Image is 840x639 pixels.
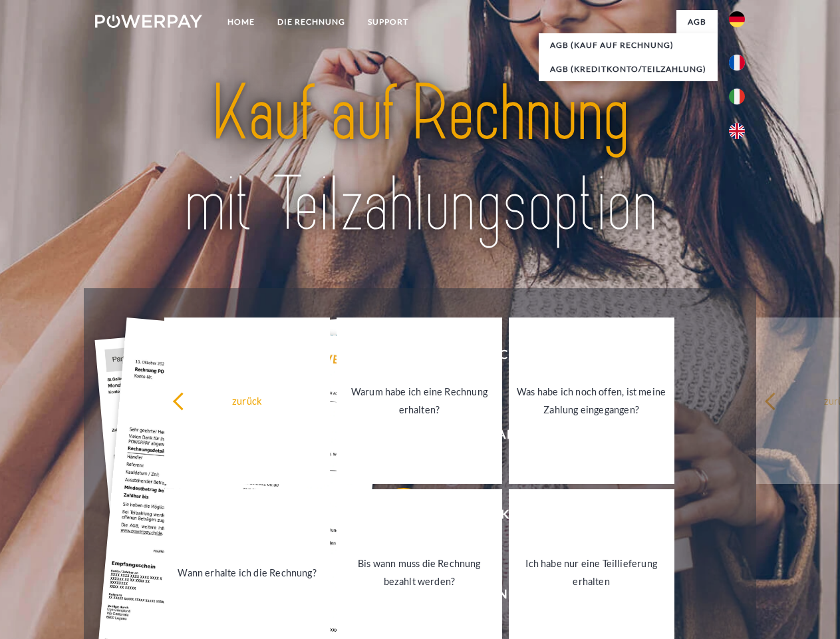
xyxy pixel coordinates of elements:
[172,563,322,581] div: Wann erhalte ich die Rechnung?
[509,318,674,484] a: Was habe ich noch offen, ist meine Zahlung eingegangen?
[729,11,745,27] img: de
[517,383,666,419] div: Was habe ich noch offen, ist meine Zahlung eingegangen?
[517,554,666,590] div: Ich habe nur eine Teillieferung erhalten
[729,123,745,139] img: en
[266,10,356,34] a: DIE RECHNUNG
[345,383,494,419] div: Warum habe ich eine Rechnung erhalten?
[539,57,718,81] a: AGB (Kreditkonto/Teilzahlung)
[172,391,322,409] div: zurück
[345,554,494,590] div: Bis wann muss die Rechnung bezahlt werden?
[95,15,202,28] img: logo-powerpay-white.svg
[127,64,713,255] img: title-powerpay_de.svg
[729,89,745,105] img: it
[216,10,266,34] a: Home
[356,10,420,34] a: SUPPORT
[539,33,718,57] a: AGB (Kauf auf Rechnung)
[729,55,745,71] img: fr
[676,10,718,34] a: agb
